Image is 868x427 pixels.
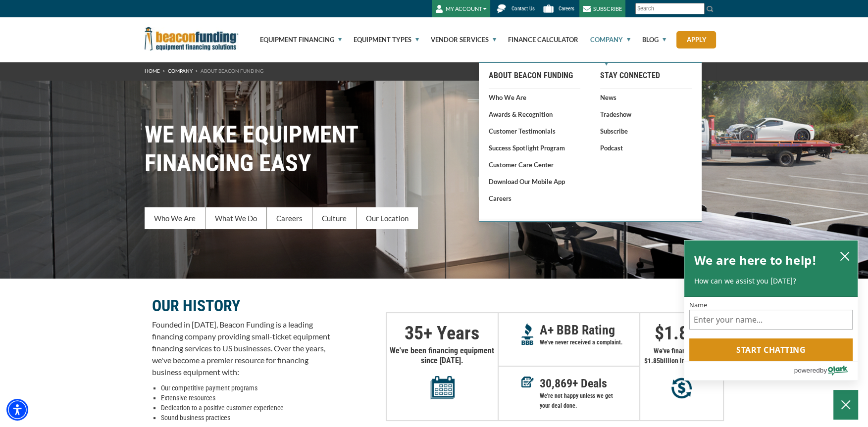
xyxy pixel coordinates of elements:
span: Careers [559,5,574,12]
h2: We are here to help! [694,250,817,270]
button: Close Chatbox [833,390,858,420]
a: HOME [145,68,160,74]
span: 35 [405,322,423,344]
a: Podcast [600,143,692,153]
span: 1.85 [664,322,698,344]
a: Clear search text [694,5,702,13]
a: What We Do [205,207,267,229]
input: Search [635,3,705,14]
a: Careers [267,207,312,229]
a: Download our Mobile App [489,177,580,187]
a: Subscribe [600,126,692,136]
a: Our Location [357,207,418,229]
a: Company [168,68,193,74]
input: Name [689,310,853,330]
img: Deals in Equipment Financing [521,377,534,387]
a: Who We Are [489,93,580,102]
a: Equipment Types [342,17,419,62]
a: Tradeshow [600,109,692,119]
span: by [820,364,827,377]
p: We've never received a complaint. [540,337,639,347]
a: Culture [312,207,357,229]
a: About Beacon Funding [489,67,580,84]
p: A+ BBB Rating [540,325,639,335]
label: Name [689,302,853,308]
p: $ B [640,328,723,338]
span: powered [794,364,819,377]
a: Blog [631,17,666,62]
a: Customer Testimonials [489,126,580,136]
img: Beacon Funding Corporation [145,27,239,50]
a: Who We Are [145,207,205,229]
li: Dedication to a positive customer experience [161,403,330,413]
p: + Deals [540,379,639,388]
img: Search [706,5,714,13]
a: Customer Care Center [489,160,580,170]
button: Start chatting [689,338,853,361]
a: Careers [489,193,580,203]
a: News [600,93,692,102]
span: 30,869 [540,377,572,390]
p: Founded in [DATE], Beacon Funding is a leading financing company providing small-ticket equipment... [152,319,330,378]
a: Success Spotlight Program [489,143,580,153]
a: Equipment Financing [249,17,342,62]
img: Years in equipment financing [430,376,455,399]
span: Contact Us [511,5,535,12]
span: About Beacon Funding [201,68,263,74]
a: Stay Connected [600,67,692,84]
p: We've financed over $ billion in equipment. [640,346,723,366]
div: Accessibility Menu [6,399,28,421]
img: Millions in equipment purchases [671,378,692,399]
p: How can we assist you [DATE]? [694,276,848,286]
button: close chatbox [837,249,853,264]
img: A+ Reputation BBB [521,323,534,345]
a: Finance Calculator [497,17,578,62]
a: Apply [676,31,716,48]
p: We've been financing equipment since [DATE]. [387,346,498,399]
span: 1.85 [648,357,660,365]
p: OUR HISTORY [152,300,330,312]
li: Extensive resources [161,393,330,403]
h1: WE MAKE EQUIPMENT FINANCING EASY [145,120,724,178]
a: Company [579,17,630,62]
a: Beacon Funding Corporation [145,34,239,42]
p: We're not happy unless we get your deal done. [540,391,639,411]
li: Our competitive payment programs [161,383,330,393]
p: + Years [387,328,498,338]
a: Awards & Recognition [489,109,580,119]
a: Powered by Olark - open in a new tab [794,362,858,380]
div: olark chatbox [684,240,858,380]
li: Sound business practices [161,413,330,423]
a: Vendor Services [419,17,496,62]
